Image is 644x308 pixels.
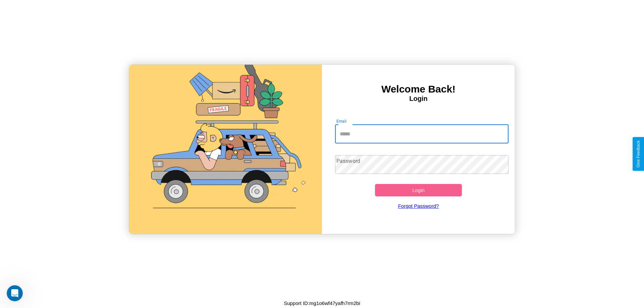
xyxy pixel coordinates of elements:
[322,83,515,95] h3: Welcome Back!
[284,299,360,308] p: Support ID: mg1o6wf47yafh7rm2bi
[332,196,505,215] a: Forgot Password?
[375,184,462,196] button: Login
[636,140,641,168] div: Give Feedback
[322,95,515,103] h4: Login
[129,65,322,234] img: gif
[336,118,347,124] label: Email
[7,285,23,301] iframe: Intercom live chat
